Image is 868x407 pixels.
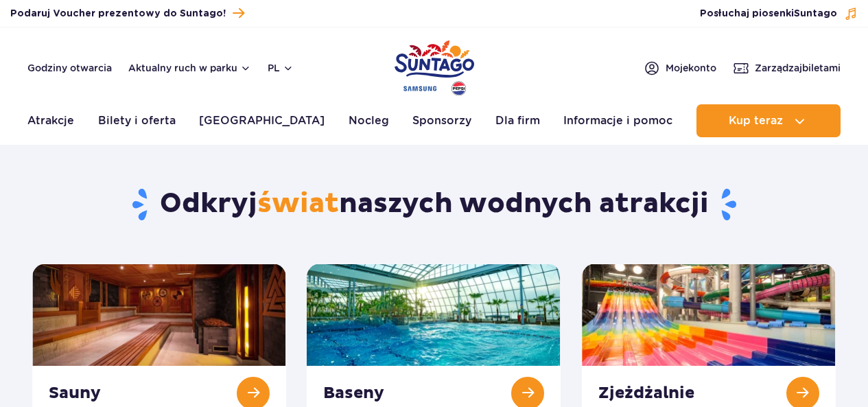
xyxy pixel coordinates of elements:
span: świat [257,187,339,221]
a: Podaruj Voucher prezentowy do Suntago! [10,4,244,23]
span: Posłuchaj piosenki [700,7,837,21]
a: Atrakcje [27,104,74,137]
a: Nocleg [349,104,389,137]
button: pl [268,61,294,75]
a: Dla firm [495,104,540,137]
h1: Odkryj naszych wodnych atrakcji [32,187,836,222]
span: Kup teraz [729,115,783,127]
a: Park of Poland [395,34,474,97]
span: Podaruj Voucher prezentowy do Suntago! [10,7,226,21]
button: Posłuchaj piosenkiSuntago [700,7,858,21]
button: Kup teraz [696,104,841,137]
a: Godziny otwarcia [27,61,112,75]
a: Mojekonto [644,60,716,76]
span: Suntago [794,9,837,19]
a: Sponsorzy [412,104,471,137]
a: Bilety i oferta [98,104,176,137]
button: Aktualny ruch w parku [128,62,251,73]
a: [GEOGRAPHIC_DATA] [199,104,325,137]
span: Zarządzaj biletami [755,61,841,75]
a: Zarządzajbiletami [733,60,841,76]
span: Moje konto [666,61,716,75]
a: Informacje i pomoc [563,104,672,137]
